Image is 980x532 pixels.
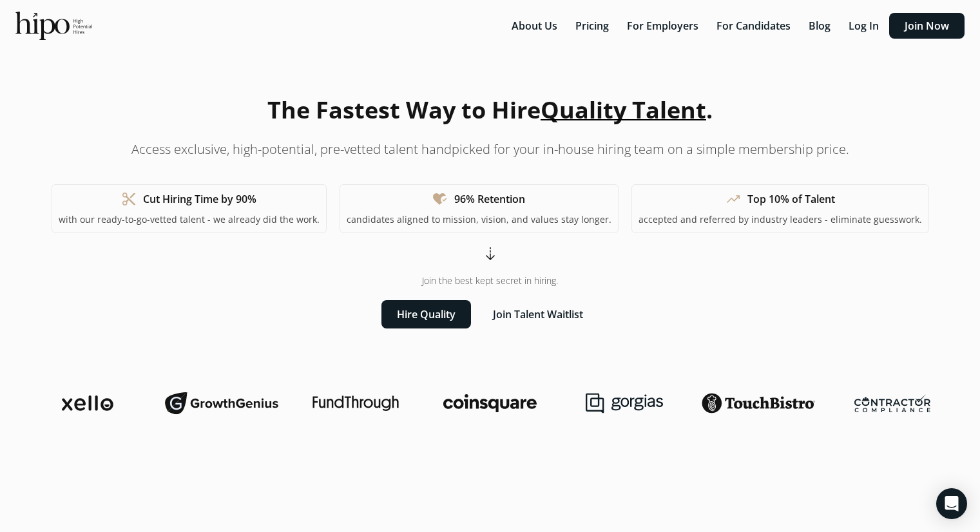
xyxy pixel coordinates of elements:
img: official-logo [15,12,92,40]
button: For Candidates [709,13,798,39]
img: touchbistro-logo [702,393,815,413]
button: Pricing [568,13,617,39]
img: xello-logo [62,395,114,411]
img: growthgenius-logo [165,390,278,416]
img: contractor-compliance-logo [854,394,930,412]
p: candidates aligned to mission, vision, and values stay longer. [347,213,611,226]
p: with our ready-to-go-vetted talent - we already did the work. [59,213,320,226]
button: Join Talent Waitlist [477,300,599,328]
button: Log In [841,13,887,39]
img: coinsquare-logo [443,394,536,412]
span: Quality Talent [541,94,706,126]
span: trending_up [725,191,741,207]
a: Pricing [568,19,619,33]
a: About Us [504,19,568,33]
a: For Candidates [709,19,801,33]
span: arrow_cool_down [483,246,498,261]
a: Log In [841,19,889,33]
div: Open Intercom Messenger [936,488,967,519]
span: content_cut [121,191,137,207]
h1: The Fastest Way to Hire . [267,93,713,128]
a: Join Now [889,19,965,33]
img: fundthrough-logo [312,395,399,411]
h1: 96% Retention [454,191,525,207]
a: For Employers [619,19,709,33]
h1: Cut Hiring Time by 90% [143,191,256,207]
h1: Top 10% of Talent [747,191,835,207]
button: Join Now [889,13,965,39]
p: Access exclusive, high-potential, pre-vetted talent handpicked for your in-house hiring team on a... [131,140,849,158]
span: heart_check [432,191,448,207]
p: accepted and referred by industry leaders - eliminate guesswork. [639,213,922,226]
img: gorgias-logo [586,393,663,413]
a: Blog [801,19,841,33]
button: For Employers [619,13,706,39]
button: Blog [801,13,838,39]
span: Join the best kept secret in hiring. [422,274,558,287]
button: Hire Quality [381,300,471,328]
button: About Us [504,13,565,39]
